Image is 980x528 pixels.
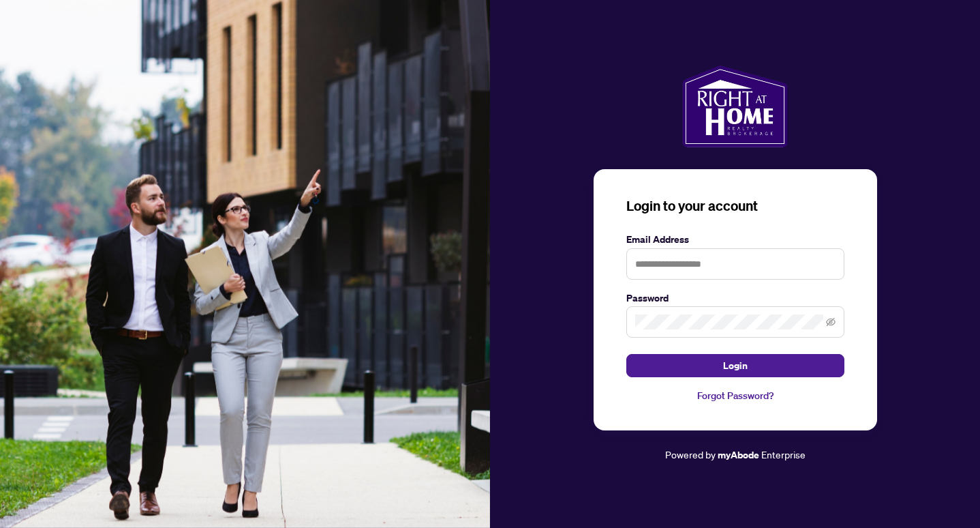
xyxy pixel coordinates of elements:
label: Email Address [626,232,844,247]
span: Powered by [665,448,716,460]
span: eye-invisible [826,317,836,327]
a: myAbode [718,448,759,463]
span: Login [723,355,748,377]
a: Forgot Password? [626,388,844,403]
label: Password [626,291,844,306]
span: Enterprise [761,448,806,460]
img: ma-logo [682,65,788,147]
button: Login [626,354,844,377]
h3: Login to your account [626,196,844,216]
